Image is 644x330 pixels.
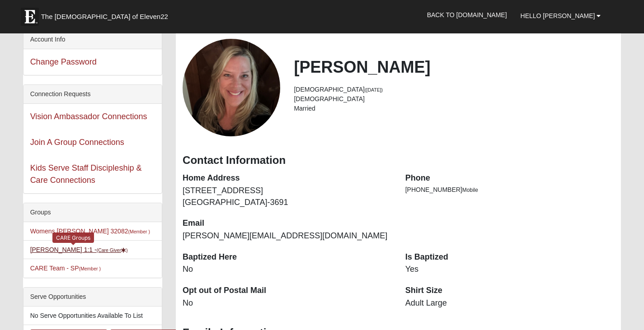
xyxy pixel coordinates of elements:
a: CARE Team - SP(Member ) [30,265,101,272]
a: The [DEMOGRAPHIC_DATA] of Eleven22 [16,3,197,26]
dt: Email [183,218,392,229]
li: [PHONE_NUMBER] [405,185,615,195]
dd: [PERSON_NAME][EMAIL_ADDRESS][DOMAIN_NAME] [183,230,392,242]
span: The [DEMOGRAPHIC_DATA] of Eleven22 [41,12,168,21]
span: Mobile [462,187,478,193]
dd: [STREET_ADDRESS] [GEOGRAPHIC_DATA]-3691 [183,185,392,208]
dt: Baptized Here [183,251,392,263]
h3: Contact Information [183,154,614,167]
a: Kids Serve Staff Discipleship & Care Connections [30,163,142,185]
a: Change Password [30,57,97,66]
img: Eleven22 logo [21,8,39,26]
li: [DEMOGRAPHIC_DATA] [294,94,614,104]
dt: Is Baptized [405,251,615,263]
dt: Phone [405,172,615,184]
li: Married [294,104,614,113]
dt: Shirt Size [405,285,615,297]
dd: Yes [405,264,615,275]
a: Womens [PERSON_NAME] 32082(Member ) [30,228,150,235]
dt: Opt out of Postal Mail [183,285,392,297]
small: (Care Giver ) [97,247,128,253]
h2: [PERSON_NAME] [294,57,614,77]
dd: No [183,264,392,275]
small: ([DATE]) [365,87,383,93]
div: Account Info [24,30,162,49]
span: Hello [PERSON_NAME] [521,12,595,19]
a: [PERSON_NAME] 1:1 -(Care Giver) [30,246,128,253]
div: Serve Opportunities [24,288,162,307]
dt: Home Address [183,172,392,184]
small: (Member ) [128,229,150,234]
div: Groups [24,203,162,222]
div: Connection Requests [24,85,162,104]
li: No Serve Opportunities Available To List [24,307,162,325]
a: Hello [PERSON_NAME] [514,5,608,27]
a: Join A Group Connections [30,138,124,147]
a: View Fullsize Photo [183,39,280,136]
a: Back to [DOMAIN_NAME] [420,4,514,26]
dd: Adult Large [405,297,615,309]
small: (Member ) [79,266,101,271]
a: Vision Ambassador Connections [30,112,147,121]
dd: No [183,297,392,309]
div: CARE Groups [52,232,94,243]
li: [DEMOGRAPHIC_DATA] [294,85,614,94]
